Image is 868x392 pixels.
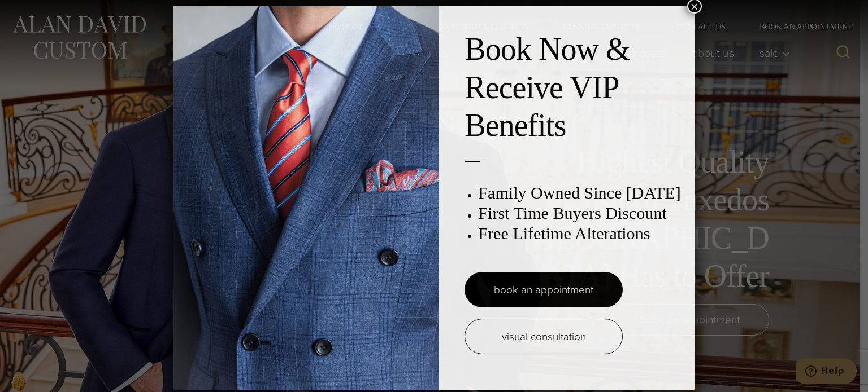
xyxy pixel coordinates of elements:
a: book an appointment [465,272,623,307]
h3: Free Lifetime Alterations [478,223,683,244]
span: Help [25,8,49,18]
a: visual consultation [465,319,623,354]
h2: Book Now & Receive VIP Benefits [465,30,683,144]
h3: Family Owned Since [DATE] [478,183,683,203]
h3: First Time Buyers Discount [478,203,683,223]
